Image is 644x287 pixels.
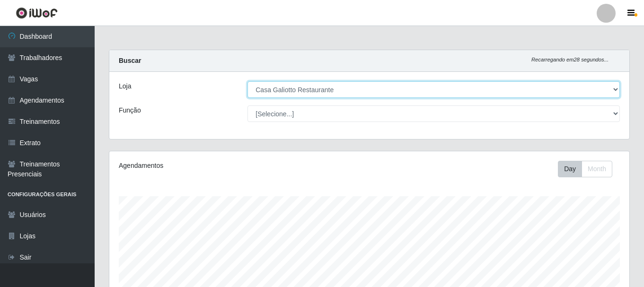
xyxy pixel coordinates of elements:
[558,161,620,177] div: Toolbar with button groups
[558,161,612,177] div: First group
[531,57,609,62] i: Recarregando em 28 segundos...
[582,161,612,177] button: Month
[119,81,131,91] label: Loja
[558,161,582,177] button: Day
[16,7,58,19] img: CoreUI Logo
[119,105,141,115] label: Função
[119,161,319,171] div: Agendamentos
[119,57,141,64] strong: Buscar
